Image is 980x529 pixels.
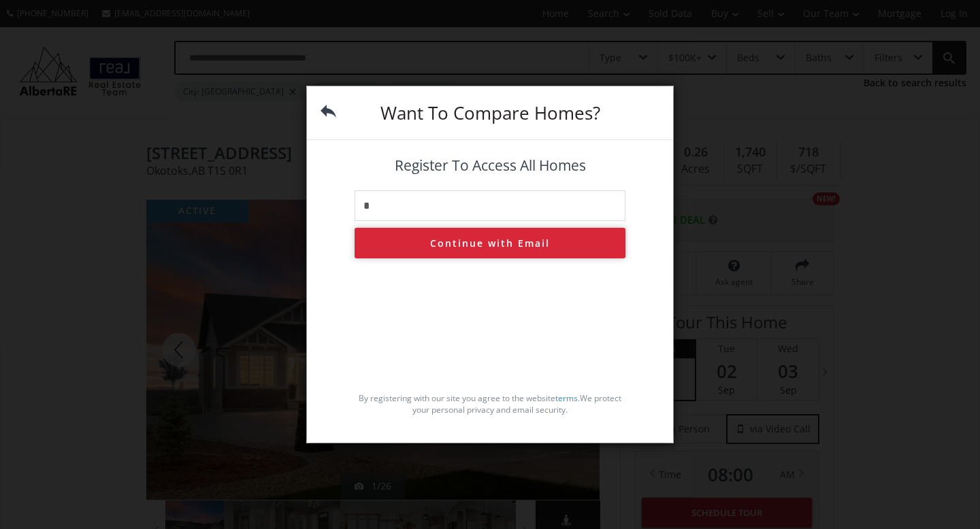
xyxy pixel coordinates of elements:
h4: Register To Access All Homes [355,158,625,173]
button: Continue with Email [355,228,625,258]
img: back [321,103,336,119]
a: terms [555,392,578,404]
h3: Want To Compare Homes? [355,104,625,122]
p: By registering with our site you agree to the website . We protect your personal privacy and emai... [355,392,625,415]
